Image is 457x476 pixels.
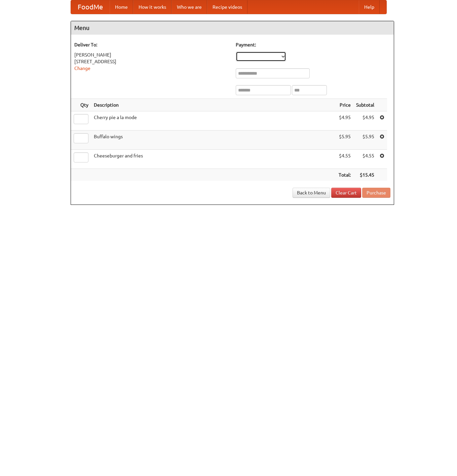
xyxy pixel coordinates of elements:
[74,58,229,65] div: [STREET_ADDRESS]
[336,169,353,181] th: Total:
[74,51,229,58] div: [PERSON_NAME]
[91,99,336,111] th: Description
[91,131,336,150] td: Buffalo wings
[353,131,377,150] td: $5.95
[74,66,90,71] a: Change
[207,0,247,14] a: Recipe videos
[91,150,336,169] td: Cheeseburger and fries
[353,150,377,169] td: $4.55
[353,111,377,131] td: $4.95
[359,0,380,14] a: Help
[362,188,390,198] button: Purchase
[336,99,353,111] th: Price
[353,169,377,181] th: $15.45
[71,0,110,14] a: FoodMe
[293,188,330,198] a: Back to Menu
[236,41,390,48] h5: Payment:
[172,0,207,14] a: Who we are
[336,111,353,131] td: $4.95
[353,99,377,111] th: Subtotal
[71,99,91,111] th: Qty
[71,21,394,35] h4: Menu
[133,0,172,14] a: How it works
[336,131,353,150] td: $5.95
[336,150,353,169] td: $4.55
[331,188,361,198] a: Clear Cart
[91,111,336,131] td: Cherry pie a la mode
[110,0,133,14] a: Home
[74,41,229,48] h5: Deliver To:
